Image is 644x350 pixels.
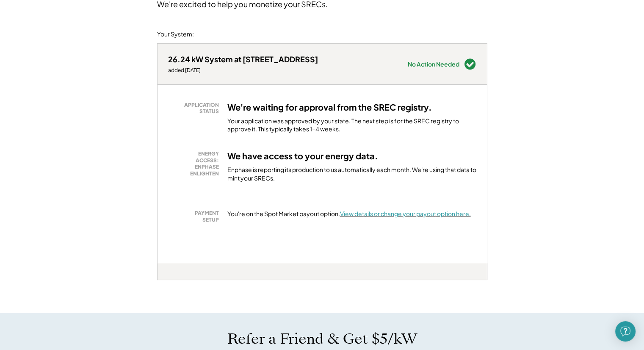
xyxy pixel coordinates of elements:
[227,330,417,348] h1: Refer a Friend & Get $5/kW
[227,102,432,113] h3: We're waiting for approval from the SREC registry.
[227,210,471,218] div: You're on the Spot Market payout option.
[172,150,219,177] div: ENERGY ACCESS: ENPHASE ENLIGHTEN
[172,102,219,115] div: APPLICATION STATUS
[168,67,318,74] div: added [DATE]
[615,321,636,342] div: Open Intercom Messenger
[227,117,476,133] div: Your application was approved by your state. The next step is for the SREC registry to approve it...
[227,166,476,182] div: Enphase is reporting its production to us automatically each month. We're using that data to mint...
[227,150,378,161] h3: We have access to your energy data.
[172,210,219,223] div: PAYMENT SETUP
[340,210,471,217] a: View details or change your payout option here.
[157,280,185,283] div: tzgbindl - VA Distributed
[408,61,459,67] div: No Action Needed
[157,30,194,39] div: Your System:
[168,54,318,64] div: 26.24 kW System at [STREET_ADDRESS]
